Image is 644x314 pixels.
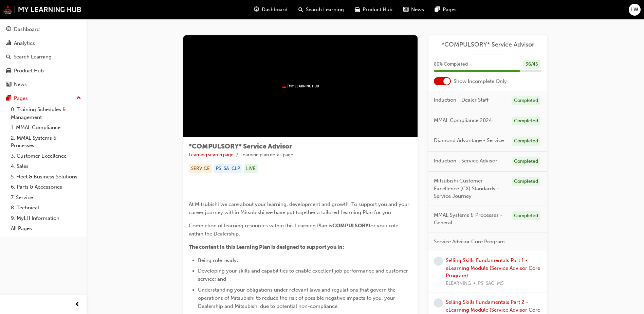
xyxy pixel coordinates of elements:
[8,182,84,192] a: 6. Parts & Accessories
[75,300,80,309] span: prev-icon
[3,22,84,92] button: DashboardAnalyticsSearch LearningProduct HubNews
[214,164,242,173] div: PS_SA_CLP
[512,96,540,105] div: Completed
[293,3,349,17] a: search-iconSearch Learning
[189,142,292,150] span: *COMPULSORY* Service Advisor
[3,37,84,50] a: Analytics
[8,151,84,161] a: 3. Customer Excellence
[189,164,212,173] div: SERVICE
[198,287,397,309] span: Understanding your obligations under relevant laws and regulations that govern the operations of ...
[8,213,84,224] a: 9. MyLH Information
[403,5,408,14] span: news-icon
[512,117,540,126] div: Completed
[262,6,288,14] span: Dashboard
[434,177,506,200] span: Mitsubishi Customer Excellence (CX) Standards - Service Journey
[8,122,84,133] a: 1. MMAL Compliance
[76,94,81,103] span: up-icon
[3,51,84,63] a: Search Learning
[14,25,40,33] div: Dashboard
[14,53,52,61] div: Search Learning
[14,67,44,75] div: Product Hub
[189,223,400,237] span: for your role within the Dealership.
[478,280,504,287] span: PS_SAC_M5
[6,95,11,102] span: pages-icon
[629,4,641,16] button: LW
[3,78,84,91] a: News
[189,223,332,229] span: Completion of learning resources within this Learning Plan is
[14,94,28,102] div: Pages
[446,257,540,279] a: Selling Skills Fundamentals Part 1 - eLearning Module (Service Advisor Core Program)
[435,5,440,14] span: pages-icon
[429,3,462,17] a: pages-iconPages
[6,68,11,74] span: car-icon
[6,82,11,88] span: news-icon
[240,151,293,159] li: Learning plan detail page
[434,211,506,227] span: MMAL Systems & Processes - General
[446,280,471,287] span: ELEARNING
[254,5,259,14] span: guage-icon
[631,6,638,14] span: LW
[189,201,411,215] span: At Mitsubishi we care about your learning, development and growth. To support you and your career...
[434,238,505,246] span: Service Advisor Core Program
[14,81,27,88] div: News
[434,60,468,68] span: 80 % Completed
[189,244,344,250] span: The content in this Learning Plan is designed to support you in:
[454,77,507,85] span: Show Incomplete Only
[512,137,540,146] div: Completed
[6,40,11,47] span: chart-icon
[198,268,409,282] span: Developing your skills and capabilities to enable excellent job performance and customer service;...
[434,41,542,49] a: *COMPULSORY* Service Advisor
[8,203,84,213] a: 8. Technical
[8,104,84,122] a: 0. Training Schedules & Management
[512,157,540,166] div: Completed
[363,6,392,14] span: Product Hub
[512,211,540,221] div: Completed
[523,60,540,69] div: 36 / 45
[249,3,293,17] a: guage-iconDashboard
[8,161,84,172] a: 4. Sales
[3,23,84,36] a: Dashboard
[8,172,84,182] a: 5. Fleet & Business Solutions
[6,27,11,33] span: guage-icon
[434,157,497,165] span: Induction - Service Advisor
[434,298,443,308] span: learningRecordVerb_NONE-icon
[434,137,504,144] span: Diamond Advantage - Service
[398,3,429,17] a: news-iconNews
[512,177,540,186] div: Completed
[14,39,35,47] div: Analytics
[8,192,84,203] a: 7. Service
[3,5,81,14] img: mmal
[244,164,258,173] div: LIVE
[306,6,344,14] span: Search Learning
[3,92,84,105] button: Pages
[6,54,11,60] span: search-icon
[434,96,489,104] span: Induction - Dealer Staff
[3,65,84,77] a: Product Hub
[8,133,84,151] a: 2. MMAL Systems & Processes
[332,223,369,229] span: COMPULSORY
[355,5,360,14] span: car-icon
[411,6,424,14] span: News
[282,84,319,88] img: mmal
[443,6,457,14] span: Pages
[189,152,234,158] a: Learning search page
[8,223,84,234] a: All Pages
[298,5,303,14] span: search-icon
[349,3,398,17] a: car-iconProduct Hub
[198,257,238,263] span: Being role ready;
[434,117,492,124] span: MMAL Compliance 2024
[434,257,443,266] span: learningRecordVerb_NONE-icon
